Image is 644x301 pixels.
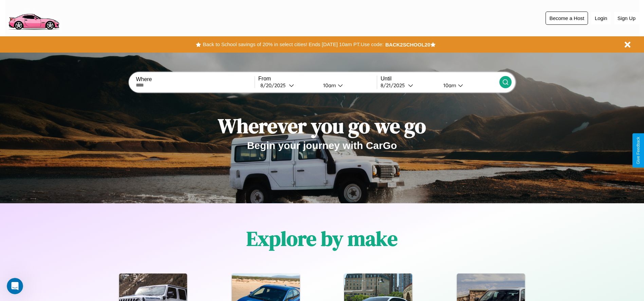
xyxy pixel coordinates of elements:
[246,225,398,252] h1: Explore by make
[636,137,641,164] div: Give Feedback
[614,12,639,24] button: Sign Up
[381,82,408,89] div: 8 / 21 / 2025
[438,82,499,89] button: 10am
[5,3,62,32] img: logo
[318,82,377,89] button: 10am
[260,82,289,89] div: 8 / 20 / 2025
[136,76,254,82] label: Where
[381,76,499,82] label: Until
[440,82,458,89] div: 10am
[591,12,611,24] button: Login
[546,12,588,25] button: Become a Host
[385,42,430,48] b: BACK2SCHOOL20
[258,82,318,89] button: 8/20/2025
[320,82,338,89] div: 10am
[7,278,23,294] iframe: Intercom live chat
[258,76,377,82] label: From
[201,40,385,49] button: Back to School savings of 20% in select cities! Ends [DATE] 10am PT.Use code:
